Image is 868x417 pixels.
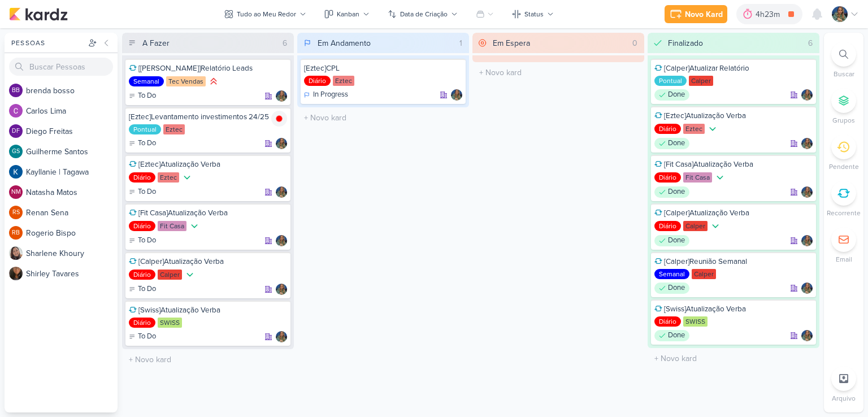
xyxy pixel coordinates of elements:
[138,235,156,246] p: To Do
[304,89,348,101] div: In Progress
[654,269,689,279] div: Semanal
[832,6,848,22] img: Isabella Gutierres
[801,330,813,341] img: Isabella Gutierres
[668,235,685,246] p: Done
[276,186,287,198] img: Isabella Gutierres
[142,37,170,49] div: A Fazer
[181,172,193,183] div: Prioridade Baixa
[158,270,182,280] div: Calper
[654,186,689,198] div: Done
[26,85,118,97] div: b r e n d a b o s s o
[129,138,156,149] div: To Do
[668,283,685,294] p: Done
[9,38,86,48] div: Pessoas
[493,37,530,49] div: Em Espera
[9,145,23,158] div: Guilherme Santos
[333,76,354,86] div: Eztec
[129,112,287,122] div: [Eztec]Levantamento investimentos 24/25
[9,246,23,260] img: Sharlene Khoury
[801,138,813,149] div: Responsável: Isabella Gutierres
[26,186,118,198] div: N a t a s h a M a t o s
[158,318,182,328] div: SWISS
[129,331,156,342] div: To Do
[26,247,118,259] div: S h a r l e n e K h o u r y
[801,235,813,246] div: Responsável: Isabella Gutierres
[836,254,852,264] p: Email
[304,63,462,73] div: [Eztec]CPL
[26,227,118,239] div: R o g e r i o B i s p o
[26,268,118,280] div: S h i r l e y T a v a r e s
[129,270,155,280] div: Diário
[832,393,856,403] p: Arquivo
[801,283,813,294] img: Isabella Gutierres
[26,166,118,178] div: K a y l l a n i e | T a g a w a
[451,89,462,101] div: Responsável: Isabella Gutierres
[129,186,156,198] div: To Do
[665,5,727,23] button: Novo Kard
[129,159,287,170] div: [Eztec]Atualização Verba
[12,210,20,216] p: RS
[138,186,156,198] p: To Do
[801,138,813,149] img: Isabella Gutierres
[166,76,206,86] div: Tec Vendas
[276,284,287,295] img: Isabella Gutierres
[654,138,689,149] div: Done
[276,331,287,342] div: Responsável: Isabella Gutierres
[683,124,705,134] div: Eztec
[801,89,813,101] img: Isabella Gutierres
[654,221,681,231] div: Diário
[304,76,331,86] div: Diário
[26,105,118,117] div: C a r l o s L i m a
[654,63,813,73] div: [Calper]Atualizar Relatório
[129,124,161,134] div: Pontual
[9,206,23,219] div: Renan Sena
[163,124,185,134] div: Eztec
[129,257,287,267] div: [Calper]Atualização Verba
[654,76,687,86] div: Pontual
[654,159,813,170] div: [Fit Casa]Atualização Verba
[9,267,23,280] img: Shirley Tavares
[692,269,716,279] div: Calper
[827,208,861,218] p: Recorrente
[189,220,200,232] div: Prioridade Baixa
[683,221,708,231] div: Calper
[12,230,20,236] p: RB
[129,305,287,315] div: [Swiss]Atualização Verba
[9,104,23,118] img: Carlos Lima
[276,186,287,198] div: Responsável: Isabella Gutierres
[129,318,155,328] div: Diário
[129,76,164,86] div: Semanal
[12,88,20,94] p: bb
[184,269,196,280] div: Prioridade Baixa
[276,90,287,102] div: Responsável: Isabella Gutierres
[710,220,721,232] div: Prioridade Baixa
[26,207,118,219] div: R e n a n S e n a
[129,63,287,73] div: [Tec Vendas]Relatório Leads
[129,90,156,102] div: To Do
[801,330,813,341] div: Responsável: Isabella Gutierres
[683,172,712,183] div: Fit Casa
[9,7,68,21] img: kardz.app
[654,208,813,218] div: [Calper]Atualização Verba
[129,208,287,218] div: [Fit Casa]Atualização Verba
[756,8,783,20] div: 4h23m
[26,125,118,137] div: D i e g o F r e i t a s
[685,8,723,20] div: Novo Kard
[654,89,689,101] div: Done
[654,111,813,121] div: [Eztec]Atualização Verba
[668,138,685,149] p: Done
[129,172,155,183] div: Diário
[276,138,287,149] div: Responsável: Isabella Gutierres
[300,110,467,126] input: + Novo kard
[276,235,287,246] div: Responsável: Isabella Gutierres
[313,89,348,101] p: In Progress
[138,331,156,342] p: To Do
[668,186,685,198] p: Done
[138,90,156,102] p: To Do
[12,149,20,155] p: GS
[654,235,689,246] div: Done
[832,115,855,125] p: Grupos
[707,123,718,134] div: Prioridade Baixa
[276,284,287,295] div: Responsável: Isabella Gutierres
[824,42,863,79] li: Ctrl + F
